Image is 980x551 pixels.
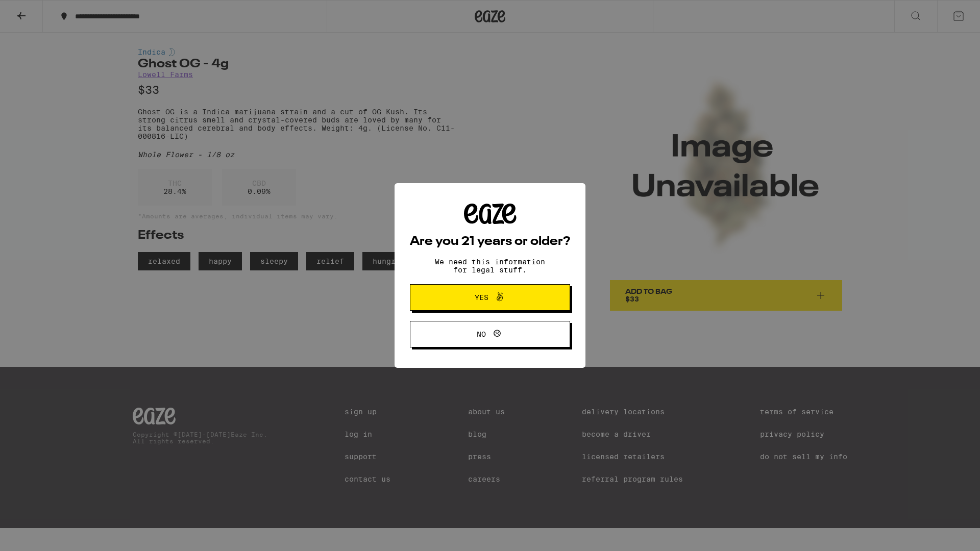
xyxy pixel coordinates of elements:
[475,294,488,301] span: Yes
[410,321,570,347] button: No
[426,258,554,274] p: We need this information for legal stuff.
[410,284,570,311] button: Yes
[477,331,486,338] span: No
[410,236,570,248] h2: Are you 21 years or older?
